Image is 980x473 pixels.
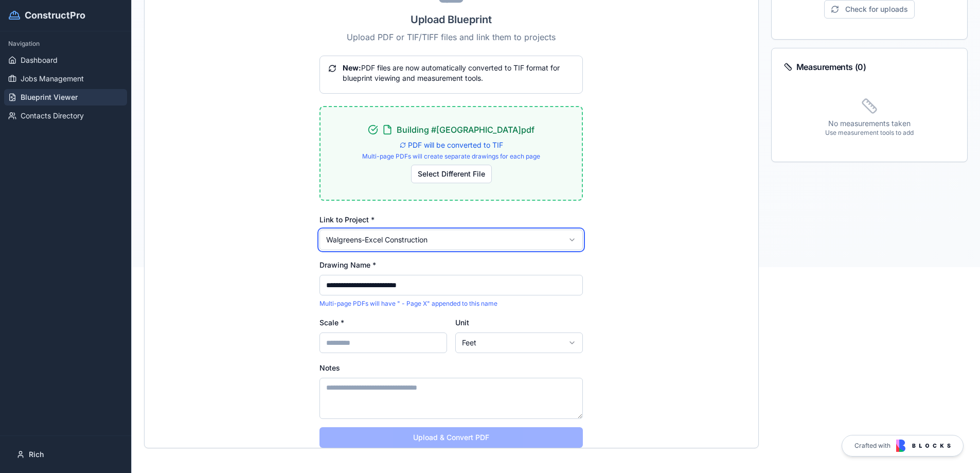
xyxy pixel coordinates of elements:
[411,165,492,183] button: Select Different File
[21,111,84,121] span: Contacts Directory
[319,12,583,27] h3: Upload Blueprint
[4,36,127,52] div: Navigation
[319,300,583,308] p: Multi-page PDFs will have " - Page X" appended to this name
[319,31,583,43] p: Upload PDF or TIF/TIFF files and link them to projects
[397,124,534,136] span: Building #[GEOGRAPHIC_DATA]pdf
[4,108,127,124] a: Contacts Directory
[854,442,890,450] span: Crafted with
[21,74,84,84] span: Jobs Management
[319,318,344,327] label: Scale *
[8,444,123,465] button: Rich
[21,92,78,102] span: Blueprint Viewer
[4,89,127,106] a: Blueprint Viewer
[319,260,376,269] label: Drawing Name *
[784,118,955,129] p: No measurements taken
[4,71,127,87] a: Jobs Management
[319,215,375,224] label: Link to Project *
[455,318,469,327] label: Unit
[4,52,127,68] a: Dashboard
[337,152,565,161] p: Multi-page PDFs will create separate drawings for each page
[25,8,85,23] h2: ConstructPro
[896,440,951,452] img: Blocks
[21,55,58,65] span: Dashboard
[842,435,964,457] a: Crafted with
[337,140,565,150] p: PDF will be converted to TIF
[29,449,44,460] span: Rich
[328,63,574,83] div: PDF files are now automatically converted to TIF format for blueprint viewing and measurement tools.
[343,63,361,72] strong: New:
[784,61,955,73] div: Measurements ( 0 )
[319,363,340,372] label: Notes
[784,129,955,137] p: Use measurement tools to add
